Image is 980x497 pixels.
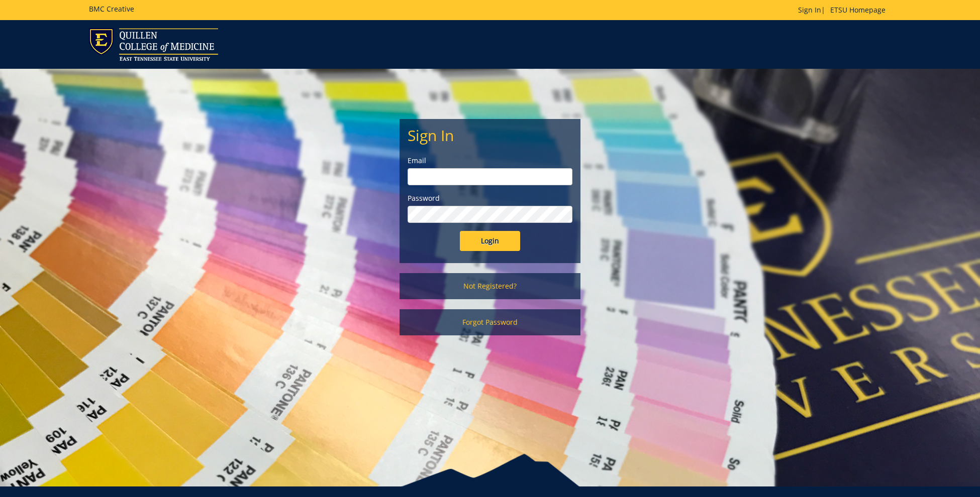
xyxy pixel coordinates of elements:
[408,193,572,203] label: Password
[825,5,891,15] a: ETSU Homepage
[400,309,580,335] a: Forgot Password
[408,156,572,166] label: Email
[89,5,134,13] h5: BMC Creative
[798,5,821,15] a: Sign In
[408,127,572,144] h2: Sign In
[89,28,218,61] img: ETSU logo
[460,231,520,251] input: Login
[400,273,580,299] a: Not Registered?
[798,5,891,15] p: |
